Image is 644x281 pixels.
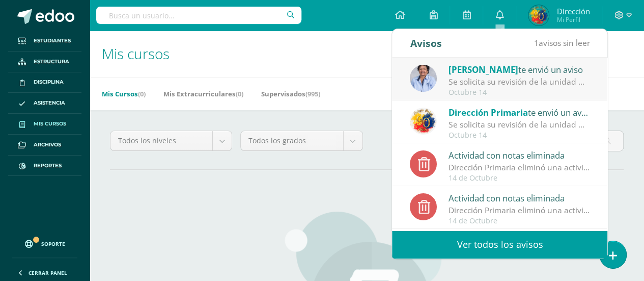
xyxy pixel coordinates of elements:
[449,119,590,131] div: Se solicita su revisión de la unidad Unidad 1 para el curso Comunicación y Lenguaje L1. Idioma Ma...
[96,7,301,24] input: Busca un usuario...
[118,131,205,150] span: Todos los niveles
[534,37,590,48] span: avisos sin leer
[449,162,590,173] div: Dirección Primaria eliminó una actividad en [DEMOGRAPHIC_DATA] B Tercero Primaria
[449,64,518,75] span: [PERSON_NAME]
[12,230,77,255] a: Soporte
[449,205,590,216] div: Dirección Primaria eliminó una actividad en [DEMOGRAPHIC_DATA] B Tercero Primaria
[236,89,243,98] span: (0)
[449,217,590,225] div: 14 de Octubre
[410,65,437,92] img: e596f989ff77b806b21d74f54c230562.png
[34,120,66,128] span: Mis cursos
[34,162,62,170] span: Reportes
[102,44,170,63] span: Mis cursos
[8,31,81,52] a: Estudiantes
[102,86,146,102] a: Mis Cursos(0)
[34,78,64,86] span: Disciplina
[248,131,335,150] span: Todos los grados
[8,114,81,135] a: Mis cursos
[449,88,590,97] div: Octubre 14
[34,141,61,149] span: Archivos
[261,86,320,102] a: Supervisados(995)
[34,99,65,107] span: Asistencia
[449,174,590,183] div: 14 de Octubre
[534,37,538,48] span: 1
[556,6,590,16] span: Dirección
[138,89,146,98] span: (0)
[34,58,69,66] span: Estructura
[41,240,65,247] span: Soporte
[8,135,81,156] a: Archivos
[34,37,71,45] span: Estudiantes
[449,107,528,118] span: Dirección Primaria
[449,106,590,119] div: te envió un aviso
[556,15,590,24] span: Mi Perfil
[449,148,590,162] div: Actividad con notas eliminada
[8,52,81,72] a: Estructura
[8,156,81,176] a: Reportes
[29,269,67,276] span: Cerrar panel
[241,131,362,150] a: Todos los grados
[305,89,320,98] span: (995)
[449,63,590,76] div: te envió un aviso
[110,131,232,150] a: Todos los niveles
[449,76,590,88] div: Se solicita su revisión de la unidad Unidad 1 para el curso Evangelización Quinto Primaria 'A': h...
[410,108,437,135] img: 050f0ca4ac5c94d5388e1bdfdf02b0f1.png
[449,191,590,205] div: Actividad con notas eliminada
[163,86,243,102] a: Mis Extracurriculares(0)
[528,5,549,25] img: fa07af9e3d6a1b743949df68cf828de4.png
[410,29,441,57] div: Avisos
[8,93,81,114] a: Asistencia
[8,72,81,93] a: Disciplina
[449,131,590,140] div: Octubre 14
[392,231,607,259] a: Ver todos los avisos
